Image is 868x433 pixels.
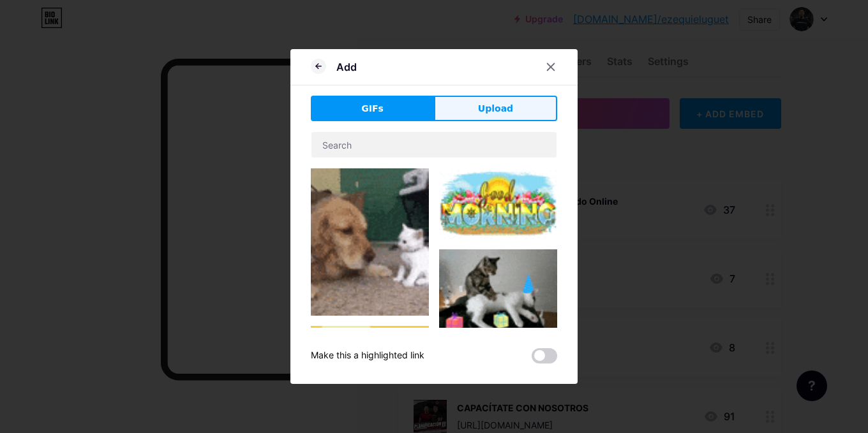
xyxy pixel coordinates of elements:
[311,132,557,158] input: Search
[336,59,357,75] div: Add
[434,96,557,121] button: Upload
[439,249,557,339] img: Gihpy
[311,168,429,316] img: Gihpy
[311,96,434,121] button: GIFs
[478,102,513,115] span: Upload
[439,168,557,239] img: Gihpy
[311,348,424,363] div: Make this a highlighted link
[361,102,384,115] span: GIFs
